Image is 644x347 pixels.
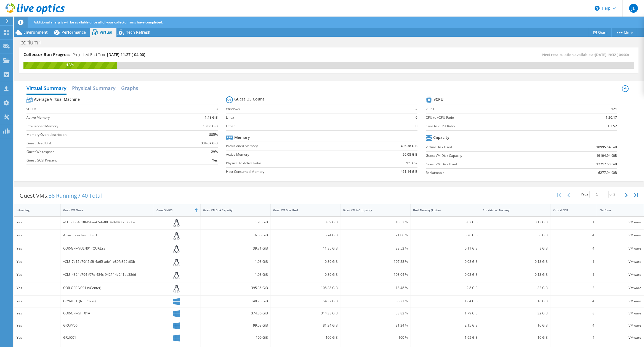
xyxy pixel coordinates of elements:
label: Virtual Disk Used [426,144,551,150]
div: Yes [17,285,58,291]
div: Virtual CPU [553,208,588,212]
div: 0.13 GiB [483,219,548,225]
b: 3 [216,106,218,112]
div: 8 GiB [483,245,548,251]
span: 38 Running / 40 Total [49,192,102,199]
label: Memory Oversubscription [26,132,172,137]
label: Core to vCPU Ratio [426,123,567,129]
b: 461.14 GiB [401,169,417,174]
b: Yes [212,158,218,163]
b: 32 [414,106,417,112]
label: Linux [226,115,400,120]
label: Physical to Active Ratio [226,160,362,166]
div: 16 GiB [483,335,548,341]
div: 32 GiB [483,285,548,291]
div: 0.02 GiB [413,259,478,265]
div: Provisioned Memory [483,208,541,212]
div: 8 [553,310,594,316]
div: VMware [600,259,641,265]
span: [DATE] 19:32 (-04:00) [595,52,629,57]
div: 100 GiB [203,335,268,341]
span: 3 [613,192,615,197]
div: 0.11 GiB [413,245,478,251]
b: 885% [209,132,218,137]
b: 56.08 GiB [403,152,417,157]
div: GRAPP06 [63,322,151,329]
div: 107.28 % [343,259,408,265]
h2: Graphs [121,83,138,94]
div: 81.34 GiB [273,322,338,329]
div: 0.02 GiB [413,272,478,278]
div: Platform [600,208,635,212]
span: Virtual [100,30,112,35]
b: Average Virtual Machine [34,97,80,102]
div: Guest VM Disk Capacity [203,208,261,212]
b: 121 [611,106,617,112]
div: 16.56 GiB [203,232,268,238]
label: Guest Whitespace [26,149,172,155]
div: 1.79 GiB [413,310,478,316]
span: Page of [581,191,615,198]
div: AuvikCollector-B50-51 [63,232,151,238]
div: 2 [553,285,594,291]
div: 18.48 % [343,285,408,291]
div: Yes [17,272,58,278]
div: 1.93 GiB [203,272,268,278]
div: 0.26 GiB [413,232,478,238]
div: 374.36 GiB [203,310,268,316]
div: 16 GiB [483,298,548,304]
div: 1.93 GiB [203,219,268,225]
label: vCPUs [26,106,172,112]
div: 4 [553,322,594,329]
div: 54.32 GiB [273,298,338,304]
div: 4 [553,232,594,238]
div: 4 [553,298,594,304]
div: Used Memory (Active) [413,208,471,212]
div: 108.38 GiB [273,285,338,291]
label: Provisioned Memory [26,123,172,129]
div: vCLS-3684c18f-f96a-42eb-8814-09f43b0b0d0e [63,219,151,225]
div: 15% [23,62,117,68]
div: 81.34 % [343,322,408,329]
div: Yes [17,219,58,225]
b: 19104.94 GiB [596,153,617,158]
div: Guest VMs: [14,187,107,204]
b: 29% [211,149,218,155]
b: 13.06 GiB [203,123,218,129]
div: 99.53 GiB [203,322,268,329]
div: 1.95 GiB [413,335,478,341]
div: Yes [17,310,58,316]
b: 18995.54 GiB [596,144,617,150]
b: 6 [416,115,417,120]
label: Provisioned Memory [226,143,362,149]
div: 1.93 GiB [203,259,268,265]
div: VMware [600,335,641,341]
div: 1 [553,259,594,265]
label: Guest VM Disk Used [426,161,551,167]
div: Yes [17,298,58,304]
div: Guest VM Name [63,208,145,212]
span: Performance [62,30,86,35]
div: Yes [17,245,58,251]
b: Capacity [433,135,449,140]
div: 32 GiB [483,310,548,316]
div: 100 GiB [273,335,338,341]
div: VMware [600,219,641,225]
a: Share [589,28,612,37]
div: COR-GRR-VULN01 (QUALYS) [63,245,151,251]
div: 21.06 % [343,232,408,238]
label: vCPU [426,106,567,112]
div: Guest VM OS [156,208,191,212]
div: 105.3 % [343,219,408,225]
b: 6277.94 GiB [598,170,617,176]
a: More [611,28,637,37]
div: 6.74 GiB [273,232,338,238]
b: Guest OS Count [234,96,264,102]
div: VMware [600,298,641,304]
div: COR-GRR-VC01 (vCenter) [63,285,151,291]
div: VMware [600,322,641,329]
label: Active Memory [26,115,172,120]
b: 12717.60 GiB [596,161,617,167]
h1: corium1 [18,39,50,46]
b: 1:13.62 [406,160,417,166]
